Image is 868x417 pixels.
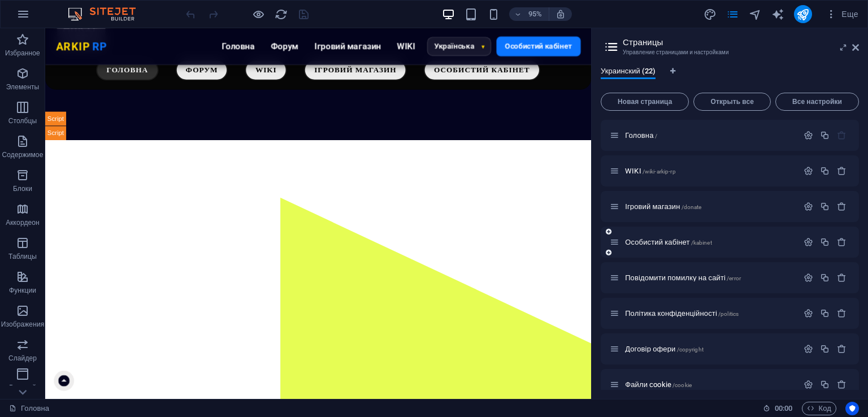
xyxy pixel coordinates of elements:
[622,345,798,353] div: Договір офери/copyright
[625,202,701,211] span: Ігровий магазин
[837,273,847,283] div: Удалить
[526,7,544,21] h6: 95%
[802,402,836,415] button: Код
[622,203,798,210] div: Ігровий магазин/donate
[837,237,847,247] div: Удалить
[783,404,784,412] span: :
[672,382,692,388] span: /cookie
[275,8,288,21] i: Перезагрузить страницу
[775,93,859,111] button: Все настройки
[820,237,830,247] div: Копировать
[622,238,798,246] div: Особистий кабінет/kabinet
[625,345,704,353] span: Нажмите, чтобы открыть страницу
[625,309,739,318] span: Нажмите, чтобы открыть страницу
[749,7,762,21] button: navigator
[655,133,657,139] span: /
[625,167,676,175] span: Нажмите, чтобы открыть страницу
[5,49,40,58] p: Избранное
[771,7,785,21] button: text_generator
[804,273,813,283] div: Настройки
[726,7,740,21] button: pages
[623,37,859,47] h2: Страницы
[9,402,49,415] a: Щелкните для отмены выбора. Дважды щелкните, чтобы открыть Страницы
[6,218,40,227] p: Аккордеон
[775,402,792,415] span: 00 00
[606,98,684,105] span: Новая страница
[837,166,847,176] div: Удалить
[625,131,657,140] span: Нажмите, чтобы открыть страницу
[837,202,847,211] div: Удалить
[622,274,798,281] div: Повідомити помилку на сайті/error
[1,320,45,329] p: Изображения
[625,238,712,246] span: Особистий кабінет
[601,93,689,111] button: Новая страница
[804,131,813,140] div: Настройки
[509,7,549,21] button: 95%
[837,131,847,140] div: Стартовую страницу нельзя удалить
[693,93,770,111] button: Открыть все
[826,8,858,20] span: Еще
[804,380,813,389] div: Настройки
[704,8,717,21] i: Дизайн (Ctrl+Alt+Y)
[820,131,830,140] div: Копировать
[804,237,813,247] div: Настройки
[804,344,813,354] div: Настройки
[274,7,288,21] button: reload
[691,240,712,246] span: /kabinet
[8,354,37,363] p: Слайдер
[804,309,813,318] div: Настройки
[820,202,830,211] div: Копировать
[251,7,265,21] button: Нажмите здесь, чтобы выйти из режима предварительного просмотра и продолжить редактирование
[2,150,44,159] p: Содержимое
[727,275,741,281] span: /error
[771,8,784,21] i: AI Writer
[820,273,830,283] div: Копировать
[749,8,762,21] i: Навигатор
[718,311,739,317] span: /politics
[623,47,836,58] h3: Управление страницами и настройками
[622,167,798,175] div: WIKI/wiki-arkip-rp
[8,252,37,261] p: Таблицы
[804,202,813,211] div: Настройки
[625,273,741,282] span: Нажмите, чтобы открыть страницу
[820,380,830,389] div: Копировать
[6,82,39,92] p: Элементы
[622,381,798,388] div: Файли cookie/cookie
[601,64,656,80] span: Украинский (22)
[796,8,809,21] i: Опубликовать
[820,166,830,176] div: Копировать
[845,402,859,415] button: Usercentrics
[9,286,36,295] p: Функции
[821,5,863,23] button: Еще
[682,204,702,210] span: /donate
[763,402,793,415] h6: Время сеанса
[820,309,830,318] div: Копировать
[677,346,704,353] span: /copyright
[555,9,566,19] i: При изменении размера уровень масштабирования подстраивается автоматически в соответствии с выбра...
[698,98,765,105] span: Открыть все
[780,98,854,105] span: Все настройки
[794,5,812,23] button: publish
[622,310,798,317] div: Політика конфіденційності/politics
[625,380,692,389] span: Нажмите, чтобы открыть страницу
[807,402,831,415] span: Код
[643,168,676,175] span: /wiki-arkip-rp
[704,7,717,21] button: design
[837,344,847,354] div: Удалить
[13,184,32,193] p: Блоки
[601,67,859,88] div: Языковые вкладки
[65,7,150,21] img: Editor Logo
[837,380,847,389] div: Удалить
[837,309,847,318] div: Удалить
[804,166,813,176] div: Настройки
[820,344,830,354] div: Копировать
[622,132,798,139] div: Головна/
[8,116,37,125] p: Столбцы
[726,8,739,21] i: Страницы (Ctrl+Alt+S)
